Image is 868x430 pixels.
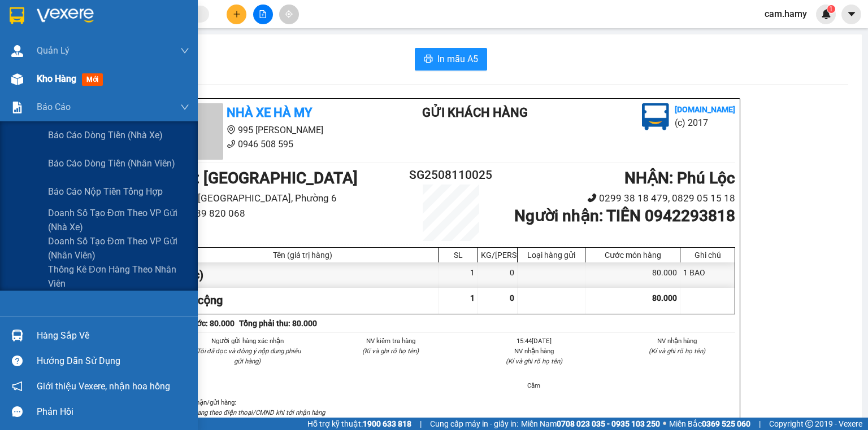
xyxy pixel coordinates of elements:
[227,139,236,148] span: phone
[514,207,735,225] b: Người nhận : TIÊN 0942293818
[805,420,813,428] span: copyright
[424,54,433,65] span: printer
[189,336,306,346] li: Người gửi hàng xác nhận
[48,128,163,142] span: Báo cáo dòng tiền (nhà xe)
[481,251,514,260] div: KG/[PERSON_NAME]
[307,418,411,430] span: Hỗ trợ kỹ thuật:
[37,327,189,344] div: Hàng sắp về
[439,262,478,288] div: 1
[680,262,735,288] div: 1 BAO
[37,353,189,370] div: Hướng dẫn sử dụng
[829,5,833,13] span: 1
[827,5,835,13] sup: 1
[663,422,666,426] span: ⚪️
[48,262,189,291] span: Thống kê đơn hàng theo nhân viên
[12,356,23,366] span: question-circle
[65,7,150,21] b: Nhà Xe Hà My
[498,191,735,206] li: 0299 38 18 479, 0829 05 15 18
[65,27,74,36] span: environment
[476,336,592,346] li: 15:44[DATE]
[37,100,71,114] span: Báo cáo
[585,262,680,288] div: 80.000
[167,409,325,416] i: Vui lòng mang theo điện thoại/CMND khi tới nhận hàng
[683,251,732,260] div: Ghi chú
[253,5,273,24] button: file-add
[422,106,528,120] b: Gửi khách hàng
[227,106,312,120] b: Nhà Xe Hà My
[521,418,660,430] span: Miền Nam
[167,206,403,221] li: 02839 820 068
[167,191,403,206] li: 974 [GEOGRAPHIC_DATA], Phường 6
[441,251,475,260] div: SL
[48,185,163,199] span: Báo cáo nộp tiền Tổng hợp
[588,251,677,260] div: Cước món hàng
[167,123,377,137] li: 995 [PERSON_NAME]
[476,380,592,390] li: Cẩm
[520,251,582,260] div: Loại hàng gửi
[557,419,660,428] strong: 0708 023 035 - 0935 103 250
[841,5,861,24] button: caret-down
[642,103,669,130] img: logo.jpg
[476,346,592,356] li: NV nhận hàng
[239,319,317,328] b: Tổng phải thu: 80.000
[470,293,475,302] span: 1
[5,71,196,89] b: GỬI : [GEOGRAPHIC_DATA]
[12,406,23,417] span: message
[279,5,299,24] button: aim
[821,9,831,19] img: icon-new-feature
[180,103,189,112] span: down
[669,418,750,430] span: Miền Bắc
[5,25,215,39] li: 995 [PERSON_NAME]
[12,381,23,392] span: notification
[362,347,419,355] i: (Kí và ghi rõ họ tên)
[587,193,597,203] span: phone
[702,419,750,428] strong: 0369 525 060
[65,41,74,50] span: phone
[233,10,241,18] span: plus
[403,166,498,185] h2: SG2508110025
[430,418,518,430] span: Cung cấp máy in - giấy in:
[48,234,189,262] span: Doanh số tạo đơn theo VP gửi (nhân viên)
[759,418,761,430] span: |
[478,262,518,288] div: 0
[37,403,189,420] div: Phản hồi
[333,336,449,346] li: NV kiểm tra hàng
[170,251,435,260] div: Tên (giá trị hàng)
[756,7,816,21] span: cam.hamy
[10,7,24,24] img: logo-vxr
[167,169,358,187] b: GỬI : [GEOGRAPHIC_DATA]
[285,10,293,18] span: aim
[675,116,735,130] li: (c) 2017
[510,293,514,302] span: 0
[5,39,215,53] li: 0946 508 595
[48,206,189,234] span: Doanh số tạo đơn theo VP gửi (nhà xe)
[167,319,235,328] b: Chưa cước : 80.000
[11,73,23,85] img: warehouse-icon
[48,156,175,170] span: Báo cáo dòng tiền (nhân viên)
[652,293,677,302] span: 80.000
[227,5,246,24] button: plus
[624,169,735,187] b: NHẬN : Phú Lộc
[675,105,735,114] b: [DOMAIN_NAME]
[259,10,267,18] span: file-add
[82,73,103,86] span: mới
[37,43,70,58] span: Quản Lý
[363,419,411,428] strong: 1900 633 818
[227,125,236,134] span: environment
[194,347,301,365] i: (Tôi đã đọc và đồng ý nộp dung phiếu gửi hàng)
[506,357,562,365] i: (Kí và ghi rõ họ tên)
[180,46,189,55] span: down
[11,102,23,113] img: solution-icon
[37,73,76,84] span: Kho hàng
[847,9,857,19] span: caret-down
[437,52,478,66] span: In mẫu A5
[167,137,377,151] li: 0946 508 595
[11,330,23,341] img: warehouse-icon
[37,379,170,393] span: Giới thiệu Vexere, nhận hoa hồng
[649,347,705,355] i: (Kí và ghi rõ họ tên)
[167,262,439,288] div: (Khác)
[11,45,23,57] img: warehouse-icon
[415,48,487,71] button: printerIn mẫu A5
[619,336,736,346] li: NV nhận hàng
[420,418,422,430] span: |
